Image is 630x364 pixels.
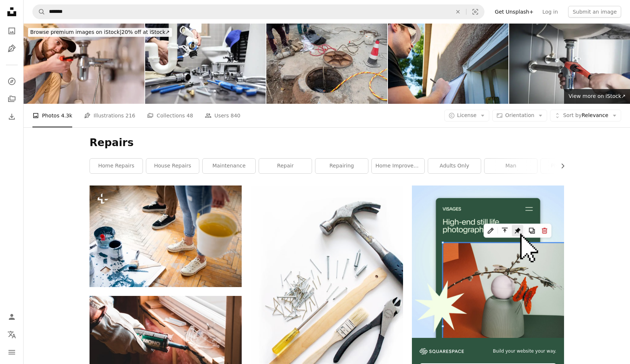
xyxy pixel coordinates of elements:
[84,104,135,127] a: Illustrations 216
[126,112,136,120] span: 216
[4,92,19,106] a: Collections
[541,159,594,173] a: photography
[205,104,240,127] a: Users 840
[266,24,387,104] img: City cleaners clean street drainage wells
[372,159,424,173] a: home improvement
[493,348,556,354] span: Build your website your way.
[484,159,537,173] a: man
[4,310,19,324] a: Log in / Sign up
[4,327,19,342] button: Language
[4,24,19,38] a: Photos
[186,112,193,120] span: 48
[4,345,19,360] button: Menu
[564,89,630,104] a: View more on iStock↗
[420,348,464,354] img: file-1606177908946-d1eed1cbe4f5image
[4,74,19,89] a: Explore
[538,6,562,18] a: Log in
[30,29,121,35] span: Browse premium images on iStock |
[568,6,621,18] button: Submit an image
[509,24,630,104] img: Plumber uses wrench to repair water pipe under sink There is maintenance to fix the water leak in...
[428,159,481,173] a: adults only
[90,343,242,350] a: person holding green and white pack
[32,4,484,19] form: Find visuals sitewide
[4,41,19,56] a: Illustrations
[315,159,368,173] a: repairing
[444,110,490,121] button: License
[24,24,144,104] img: A plumber carefully fixes a leak in a sink using a wrench
[4,109,19,124] a: Download History
[556,159,564,173] button: scroll list to the right
[90,136,564,149] h1: Repairs
[457,112,477,118] span: License
[412,185,564,338] img: file-1723602894256-972c108553a7image
[505,112,534,118] span: Orientation
[568,93,626,99] span: View more on iStock ↗
[203,159,255,173] a: maintenance
[563,112,608,119] span: Relevance
[147,104,193,127] a: Collections 48
[492,110,547,121] button: Orientation
[90,233,242,240] a: Unrecognizable mid adults couple painting wall indoors at home, relocation and diy concept.
[33,5,45,19] button: Search Unsplash
[90,159,143,173] a: home repairs
[145,24,266,104] img: plumber at work in a bathroom, plumbing repair service, assemble and install concept
[388,24,509,104] img: Young White Inspector examining, taking notes and photographing an outdoor door jamb outside a mo...
[490,6,538,18] a: Get Unsplash+
[259,159,312,173] a: repair
[251,289,403,295] a: yellow and black handle hammer and screw driver
[231,112,241,120] span: 840
[563,112,581,118] span: Sort by
[24,24,176,41] a: Browse premium images on iStock|20% off at iStock↗
[550,110,621,121] button: Sort byRelevance
[90,185,242,287] img: Unrecognizable mid adults couple painting wall indoors at home, relocation and diy concept.
[30,29,170,35] span: 20% off at iStock ↗
[450,5,466,19] button: Clear
[466,5,484,19] button: Visual search
[146,159,199,173] a: house repairs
